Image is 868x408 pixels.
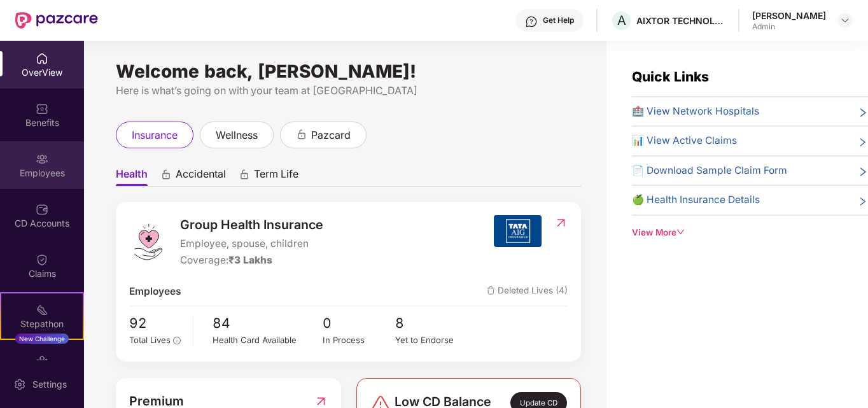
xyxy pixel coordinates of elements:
[228,254,272,266] span: ₹3 Lakhs
[395,334,468,347] div: Yet to Endorse
[311,127,351,143] span: pazcard
[840,15,850,25] img: svg+xml;base64,PHN2ZyBpZD0iRHJvcGRvd24tMzJ4MzIiIHhtbG5zPSJodHRwOi8vd3d3LnczLm9yZy8yMDAwL3N2ZyIgd2...
[239,169,250,180] div: animation
[213,313,322,334] span: 84
[632,226,868,239] div: View More
[395,313,468,334] span: 8
[180,215,323,235] span: Group Health Insurance
[132,127,178,143] span: insurance
[632,104,759,119] span: 🏥 View Network Hospitals
[858,136,868,148] span: right
[176,167,226,186] span: Accidental
[858,195,868,208] span: right
[487,286,495,295] img: deleteIcon
[173,337,181,344] span: info-circle
[129,284,181,299] span: Employees
[487,284,568,299] span: Deleted Lives (4)
[525,15,538,28] img: svg+xml;base64,PHN2ZyBpZD0iSGVscC0zMngzMiIgeG1sbnM9Imh0dHA6Ly93d3cudzMub3JnLzIwMDAvc3ZnIiB3aWR0aD...
[632,69,709,85] span: Quick Links
[254,167,298,186] span: Term Life
[752,10,826,22] div: [PERSON_NAME]
[636,15,725,27] div: AIXTOR TECHNOLOGIES LLP
[323,334,396,347] div: In Process
[213,334,322,347] div: Health Card Available
[36,102,48,115] img: svg+xml;base64,PHN2ZyBpZD0iQmVuZWZpdHMiIHhtbG5zPSJodHRwOi8vd3d3LnczLm9yZy8yMDAwL3N2ZyIgd2lkdGg9Ij...
[36,52,48,65] img: svg+xml;base64,PHN2ZyBpZD0iSG9tZSIgeG1sbnM9Imh0dHA6Ly93d3cudzMub3JnLzIwMDAvc3ZnIiB3aWR0aD0iMjAiIG...
[13,378,26,391] img: svg+xml;base64,PHN2ZyBpZD0iU2V0dGluZy0yMHgyMCIgeG1sbnM9Imh0dHA6Ly93d3cudzMub3JnLzIwMDAvc3ZnIiB3aW...
[858,165,868,178] span: right
[554,216,568,229] img: RedirectIcon
[180,236,323,251] span: Employee, spouse, children
[323,313,396,334] span: 0
[1,318,83,330] div: Stepathon
[296,129,307,140] div: animation
[543,15,574,25] div: Get Help
[116,66,581,76] div: Welcome back, [PERSON_NAME]!
[36,354,48,367] img: svg+xml;base64,PHN2ZyBpZD0iRW5kb3JzZW1lbnRzIiB4bWxucz0iaHR0cDovL3d3dy53My5vcmcvMjAwMC9zdmciIHdpZH...
[129,223,167,261] img: logo
[36,153,48,165] img: svg+xml;base64,PHN2ZyBpZD0iRW1wbG95ZWVzIiB4bWxucz0iaHR0cDovL3d3dy53My5vcmcvMjAwMC9zdmciIHdpZHRoPS...
[632,163,787,178] span: 📄 Download Sample Claim Form
[180,253,323,268] div: Coverage:
[29,378,71,391] div: Settings
[617,13,626,28] span: A
[36,203,48,216] img: svg+xml;base64,PHN2ZyBpZD0iQ0RfQWNjb3VudHMiIGRhdGEtbmFtZT0iQ0QgQWNjb3VudHMiIHhtbG5zPSJodHRwOi8vd3...
[160,169,172,180] div: animation
[632,133,737,148] span: 📊 View Active Claims
[116,83,581,99] div: Here is what’s going on with your team at [GEOGRAPHIC_DATA]
[15,334,69,344] div: New Challenge
[494,215,542,247] img: insurerIcon
[676,228,685,237] span: down
[752,22,826,32] div: Admin
[36,253,48,266] img: svg+xml;base64,PHN2ZyBpZD0iQ2xhaW0iIHhtbG5zPSJodHRwOi8vd3d3LnczLm9yZy8yMDAwL3N2ZyIgd2lkdGg9IjIwIi...
[632,192,760,208] span: 🍏 Health Insurance Details
[15,12,98,29] img: New Pazcare Logo
[129,313,184,334] span: 92
[216,127,258,143] span: wellness
[116,167,148,186] span: Health
[36,304,48,316] img: svg+xml;base64,PHN2ZyB4bWxucz0iaHR0cDovL3d3dy53My5vcmcvMjAwMC9zdmciIHdpZHRoPSIyMSIgaGVpZ2h0PSIyMC...
[858,106,868,119] span: right
[129,335,171,345] span: Total Lives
